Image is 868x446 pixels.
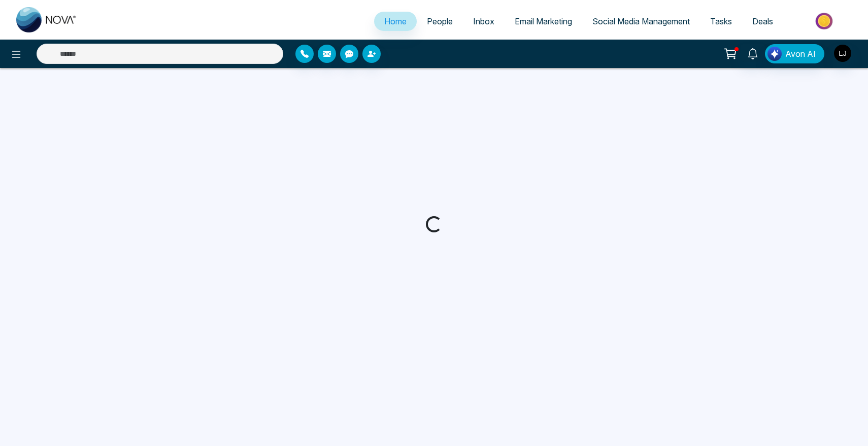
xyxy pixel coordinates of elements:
[463,12,505,31] a: Inbox
[417,12,463,31] a: People
[374,12,417,31] a: Home
[710,16,732,26] span: Tasks
[785,48,816,60] span: Avon AI
[384,16,407,26] span: Home
[582,12,700,31] a: Social Media Management
[16,7,77,32] img: Nova CRM Logo
[515,16,572,26] span: Email Marketing
[427,16,453,26] span: People
[742,12,783,31] a: Deals
[592,16,690,26] span: Social Media Management
[700,12,742,31] a: Tasks
[788,10,862,32] img: Market-place.gif
[834,45,851,62] img: User Avatar
[767,47,782,61] img: Lead Flow
[765,44,824,63] button: Avon AI
[505,12,582,31] a: Email Marketing
[752,16,773,26] span: Deals
[473,16,494,26] span: Inbox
